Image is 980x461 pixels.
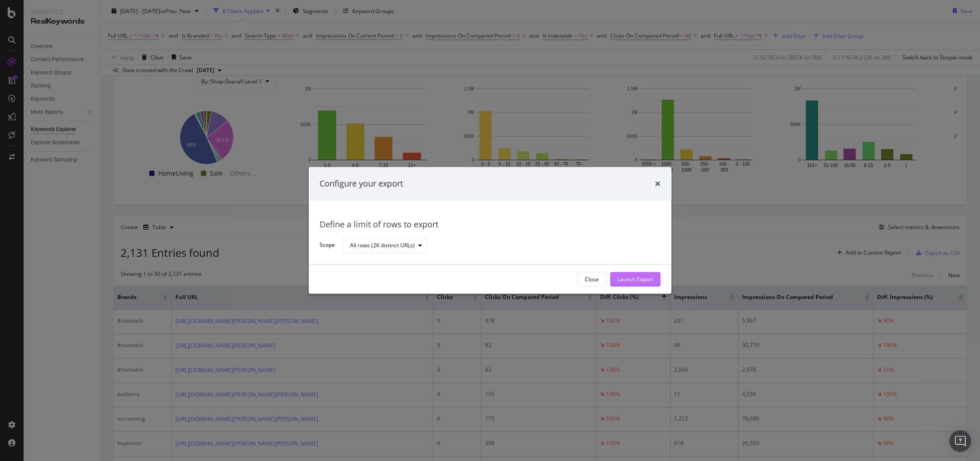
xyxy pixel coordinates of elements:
[617,275,653,283] div: Launch Export
[655,178,660,190] div: times
[350,243,415,248] div: All rows (2K distinct URLs)
[949,430,971,452] div: Open Intercom Messenger
[320,219,660,230] div: Define a limit of rows to export
[320,178,403,190] div: Configure your export
[610,272,660,287] button: Launch Export
[585,275,599,283] div: Close
[342,238,426,253] button: All rows (2K distinct URLs)
[577,272,606,287] button: Close
[320,241,335,251] label: Scope
[309,167,671,294] div: modal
